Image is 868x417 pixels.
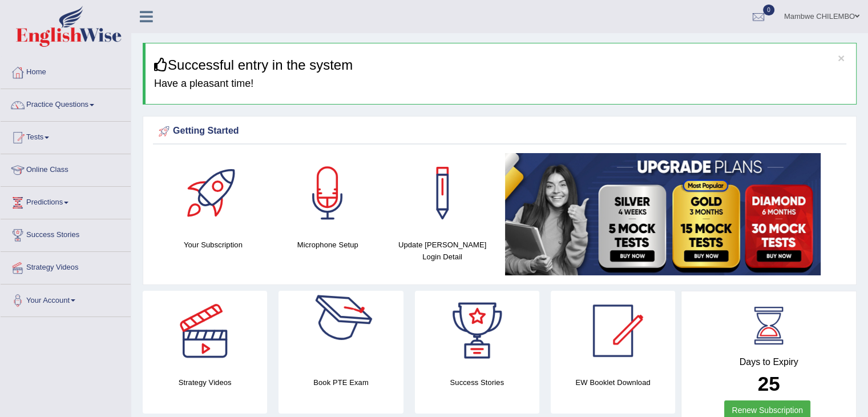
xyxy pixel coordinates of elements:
h4: Strategy Videos [143,376,267,388]
div: Getting Started [156,123,843,140]
h4: Microphone Setup [276,239,380,251]
h4: Days to Expiry [694,357,843,367]
h4: EW Booklet Download [551,376,675,388]
a: Home [1,57,131,85]
h3: Successful entry in the system [154,58,847,73]
a: Practice Questions [1,89,131,118]
h4: Have a pleasant time! [154,78,847,90]
a: Strategy Videos [1,252,131,280]
h4: Success Stories [415,376,539,388]
img: small5.jpg [505,153,821,275]
a: Success Stories [1,219,131,248]
span: 0 [763,5,774,15]
h4: Book PTE Exam [278,376,403,388]
b: 25 [758,372,780,395]
a: Predictions [1,187,131,215]
h4: Your Subscription [162,239,265,251]
h4: Update [PERSON_NAME] Login Detail [391,239,494,263]
a: Your Account [1,284,131,313]
button: × [838,52,845,64]
a: Tests [1,122,131,150]
a: Online Class [1,154,131,183]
